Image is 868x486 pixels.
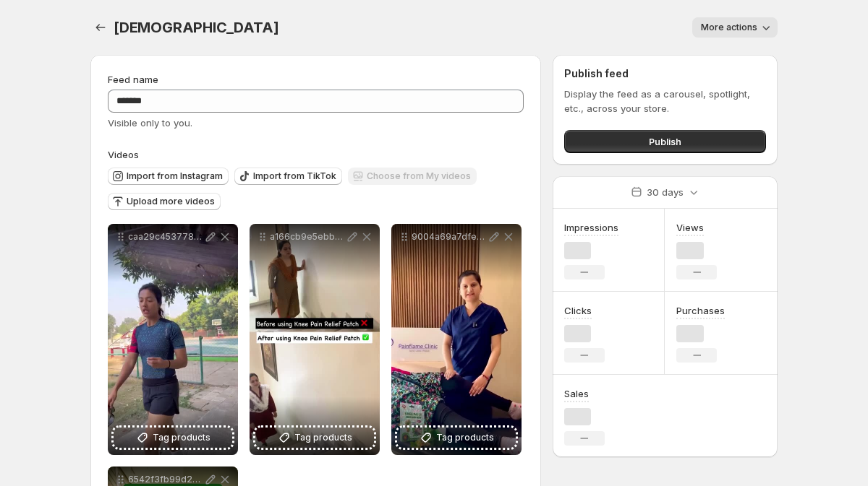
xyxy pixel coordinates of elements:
span: Tag products [294,430,352,445]
span: Tag products [436,430,494,445]
span: Videos [108,149,139,160]
button: Settings [90,17,111,38]
h3: Views [676,220,704,235]
span: Import from Instagram [127,170,223,182]
div: a166cb9e5ebb4f9f82470d3354f436d6HD-1080p-25Mbps-49789106Tag products [250,224,380,455]
h2: Publish feed [564,66,766,81]
p: Display the feed as a carousel, spotlight, etc., across your store. [564,87,766,116]
h3: Purchases [676,303,725,318]
p: 9004a69a7dfe43f0bc3120f477e22570HD-1080p-25Mbps-49395570 [412,231,487,243]
span: Tag products [153,430,210,445]
button: Import from Instagram [108,168,229,185]
button: Tag products [114,428,232,448]
button: Publish [564,130,766,153]
p: caa29c45377848b2a1770c82d1674c64HD-1080p-25Mbps-49789105 [128,231,203,243]
span: Import from TikTok [253,170,336,182]
span: More actions [701,22,757,33]
p: 6542f3fb99d2428f9f6b22b0b7daf59aHD-1080p-25Mbps-49790812 [128,474,203,485]
span: [DEMOGRAPHIC_DATA] [114,19,278,36]
h3: Sales [564,386,589,401]
span: Publish [649,134,681,149]
button: Import from TikTok [234,168,342,185]
button: Tag products [255,428,374,448]
button: Tag products [397,428,516,448]
h3: Impressions [564,220,618,235]
p: 30 days [647,185,684,199]
div: caa29c45377848b2a1770c82d1674c64HD-1080p-25Mbps-49789105Tag products [108,224,238,455]
span: Upload more videos [127,196,215,207]
div: 9004a69a7dfe43f0bc3120f477e22570HD-1080p-25Mbps-49395570Tag products [391,224,522,455]
button: Upload more videos [108,193,221,210]
button: More actions [692,17,778,38]
p: a166cb9e5ebb4f9f82470d3354f436d6HD-1080p-25Mbps-49789106 [270,231,345,243]
span: Feed name [108,74,158,85]
span: Visible only to you. [108,117,192,129]
h3: Clicks [564,303,592,318]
